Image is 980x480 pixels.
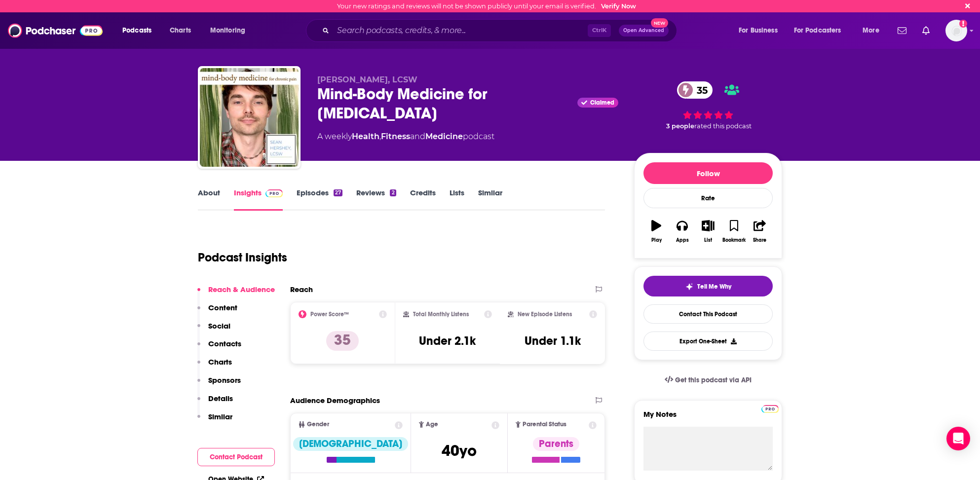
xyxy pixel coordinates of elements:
[197,303,237,321] button: Content
[651,18,669,28] span: New
[356,188,396,211] a: Reviews2
[208,303,237,312] p: Content
[122,24,151,37] span: Podcasts
[317,75,417,84] span: [PERSON_NAME], LCSW
[442,441,477,460] span: 40 yo
[643,304,773,324] a: Contact This Podcast
[685,283,693,291] img: tell me why sparkle
[450,188,464,211] a: Lists
[677,81,713,99] a: 35
[946,427,970,450] div: Open Intercom Messenger
[643,276,773,296] button: tell me why sparkleTell Me Why
[623,28,664,33] span: Open Advanced
[203,23,258,38] button: open menu
[959,20,967,28] svg: Email not verified
[704,237,712,243] div: List
[307,421,329,428] span: Gender
[197,357,232,375] button: Charts
[945,20,967,41] span: Logged in as BretAita
[208,412,232,421] p: Similar
[651,237,662,243] div: Play
[163,23,197,38] a: Charts
[115,23,164,38] button: open menu
[337,2,636,10] div: Your new ratings and reviews will not be shown publicly until your email is verified.
[208,375,241,385] p: Sponsors
[863,24,879,37] span: More
[419,333,476,348] h3: Under 2.1k
[619,25,669,37] button: Open AdvancedNew
[234,188,283,211] a: InsightsPodchaser Pro
[208,394,233,403] p: Details
[643,332,773,351] button: Export One-Sheet
[208,285,275,294] p: Reach & Audience
[265,189,283,197] img: Podchaser Pro
[390,189,396,196] div: 2
[643,409,773,427] label: My Notes
[739,24,778,37] span: For Business
[590,100,614,105] span: Claimed
[657,368,759,392] a: Get this podcast via API
[525,333,581,348] h3: Under 1.1k
[410,132,425,141] span: and
[197,321,230,339] button: Social
[721,214,747,249] button: Bookmark
[333,23,588,38] input: Search podcasts, credits, & more...
[326,331,359,351] p: 35
[533,437,579,451] div: Parents
[198,188,220,211] a: About
[695,214,721,249] button: List
[425,132,463,141] a: Medicine
[297,188,342,211] a: Episodes27
[352,132,379,141] a: Health
[643,188,773,208] div: Rate
[315,19,686,42] div: Search podcasts, credits, & more...
[918,22,934,39] a: Show notifications dropdown
[761,405,779,413] img: Podchaser Pro
[732,23,790,38] button: open menu
[643,162,773,184] button: Follow
[310,311,349,318] h2: Power Score™
[413,311,469,318] h2: Total Monthly Listens
[761,404,779,413] a: Pro website
[379,132,381,141] span: ,
[208,321,230,331] p: Social
[687,81,713,99] span: 35
[478,188,502,211] a: Similar
[197,394,233,412] button: Details
[293,437,408,451] div: [DEMOGRAPHIC_DATA]
[588,24,611,37] span: Ctrl K
[334,189,342,196] div: 27
[945,20,967,41] img: User Profile
[198,250,287,265] h1: Podcast Insights
[666,122,694,130] span: 3 people
[794,24,841,37] span: For Podcasters
[518,311,572,318] h2: New Episode Listens
[675,376,752,384] span: Get this podcast via API
[601,2,636,10] a: Verify Now
[523,421,566,428] span: Parental Status
[197,339,241,357] button: Contacts
[722,237,746,243] div: Bookmark
[200,68,299,167] img: Mind-Body Medicine for Chronic Pain
[381,132,410,141] a: Fitness
[856,23,892,38] button: open menu
[634,75,782,136] div: 35 3 peoplerated this podcast
[208,339,241,348] p: Contacts
[317,131,494,143] div: A weekly podcast
[694,122,752,130] span: rated this podcast
[753,237,766,243] div: Share
[290,285,313,294] h2: Reach
[197,448,275,466] button: Contact Podcast
[197,285,275,303] button: Reach & Audience
[8,21,103,40] img: Podchaser - Follow, Share and Rate Podcasts
[894,22,910,39] a: Show notifications dropdown
[945,20,967,41] button: Show profile menu
[197,375,241,394] button: Sponsors
[676,237,689,243] div: Apps
[669,214,695,249] button: Apps
[197,412,232,430] button: Similar
[747,214,773,249] button: Share
[643,214,669,249] button: Play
